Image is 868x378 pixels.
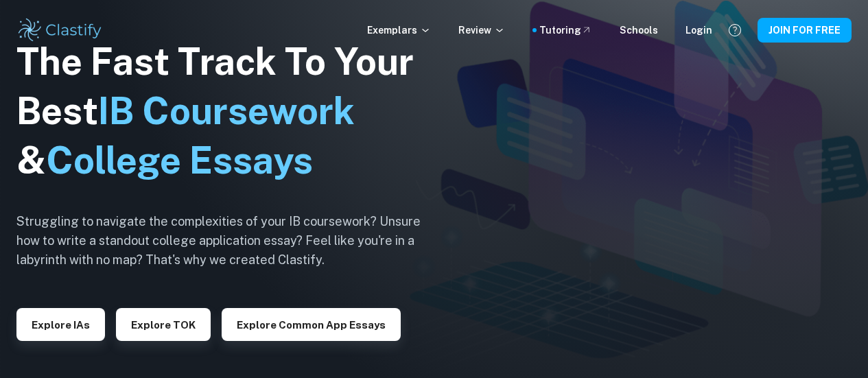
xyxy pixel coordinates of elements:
a: Explore TOK [116,318,211,331]
a: Tutoring [539,23,592,38]
a: Login [685,23,712,38]
h1: The Fast Track To Your Best & [16,37,442,185]
a: Schools [620,23,658,38]
button: Explore Common App essays [222,308,401,341]
span: IB Coursework [98,89,355,132]
a: Explore IAs [16,318,105,331]
a: Explore Common App essays [222,318,401,331]
img: Clastify logo [16,16,104,44]
h6: Struggling to navigate the complexities of your IB coursework? Unsure how to write a standout col... [16,212,442,270]
span: College Essays [46,139,313,182]
p: Exemplars [367,23,431,38]
button: Help and Feedback [723,19,747,42]
button: Explore TOK [116,308,211,341]
button: Explore IAs [16,308,105,341]
button: JOIN FOR FREE [758,18,852,43]
p: Review [458,23,505,38]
